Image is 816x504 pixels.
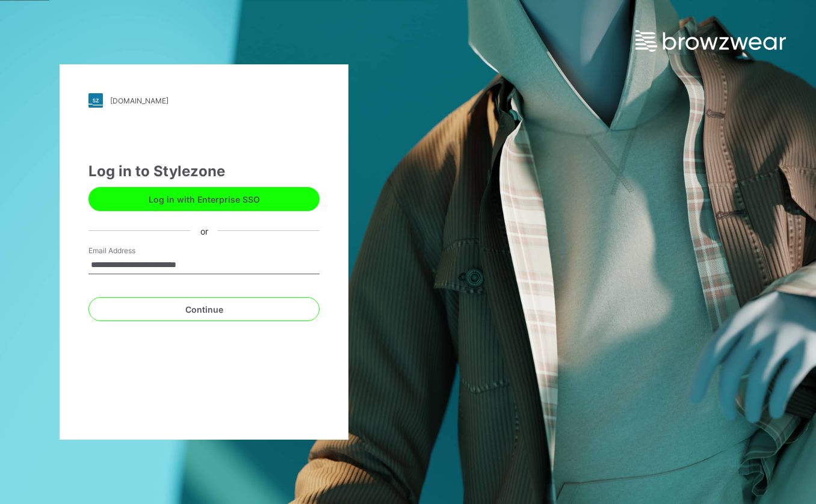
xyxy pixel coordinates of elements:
div: Log in to Stylezone [88,161,320,182]
img: browzwear-logo.e42bd6dac1945053ebaf764b6aa21510.svg [635,30,786,52]
button: Continue [88,297,320,321]
label: Email Address [88,245,173,256]
a: [DOMAIN_NAME] [88,93,320,108]
div: or [191,224,218,237]
button: Log in with Enterprise SSO [88,187,320,211]
img: stylezone-logo.562084cfcfab977791bfbf7441f1a819.svg [88,93,103,108]
div: [DOMAIN_NAME] [110,96,168,105]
